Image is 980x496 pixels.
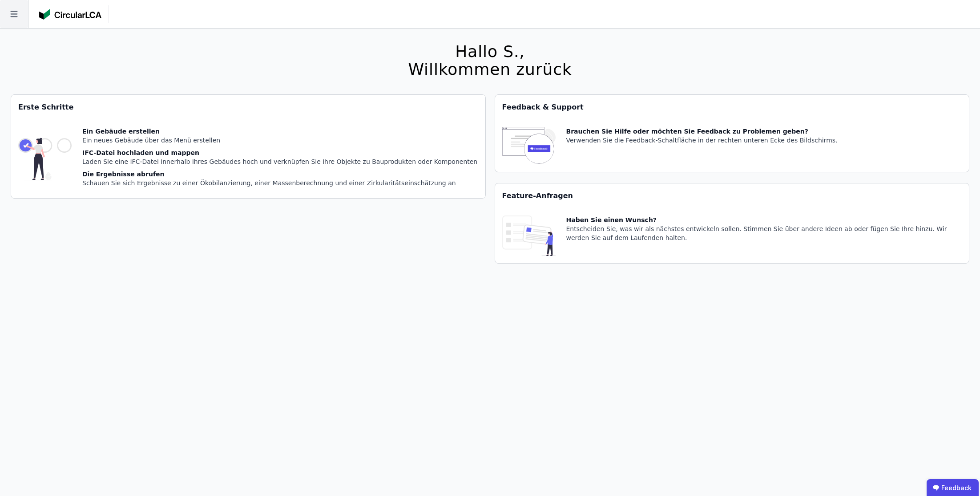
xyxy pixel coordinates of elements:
[82,170,477,179] div: Die Ergebnisse abrufen
[82,157,477,166] div: Laden Sie eine IFC-Datei innerhalb Ihres Gebäudes hoch und verknüpfen Sie ihre Objekte zu Bauprod...
[408,61,572,78] div: Willkommen zurück
[566,136,838,145] div: Verwenden Sie die Feedback-Schaltfläche in der rechten unteren Ecke des Bildschirms.
[82,148,477,157] div: IFC-Datei hochladen und mappen
[408,43,572,61] div: Hallo S.,
[82,127,477,136] div: Ein Gebäude erstellen
[502,127,556,165] img: feedback-icon-HCTs5lye.svg
[495,183,969,208] div: Feature-Anfragen
[502,215,556,256] img: feature_request_tile-UiXE1qGU.svg
[566,127,838,136] div: Brauchen Sie Hilfe oder möchten Sie Feedback zu Problemen geben?
[566,215,962,224] div: Haben Sie einen Wunsch?
[495,95,969,120] div: Feedback & Support
[82,136,477,145] div: Ein neues Gebäude über das Menü erstellen
[566,224,962,242] div: Entscheiden Sie, was wir als nächstes entwickeln sollen. Stimmen Sie über andere Ideen ab oder fü...
[39,9,101,20] img: Concular
[18,127,72,191] img: getting_started_tile-DrF_GRSv.svg
[82,179,477,187] div: Schauen Sie sich Ergebnisse zu einer Ökobilanzierung, einer Massenberechnung und einer Zirkularit...
[11,95,485,120] div: Erste Schritte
